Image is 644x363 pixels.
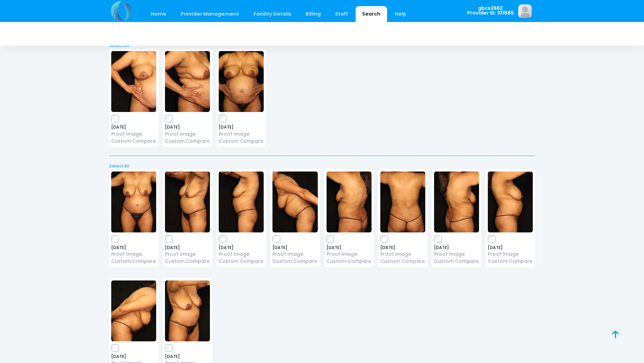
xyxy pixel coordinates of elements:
img: image [165,172,210,232]
span: [DATE] [434,246,479,250]
span: [DATE] [165,246,210,250]
a: Proof Image [272,251,317,258]
a: Search [356,6,387,22]
a: Proof Image [111,251,156,258]
a: Proof Image [434,251,479,258]
span: [DATE] [219,246,264,250]
a: Home [144,6,173,22]
img: image [434,172,479,232]
a: Custom Compare [219,258,264,265]
a: Custom Compare [165,258,210,265]
a: Custom Compare [434,258,479,265]
img: image [518,4,532,18]
img: image [111,280,156,341]
span: [DATE] [488,246,533,250]
a: Proof Image [111,131,156,138]
a: Custom Compare [488,258,533,265]
span: [DATE] [380,246,425,250]
a: Custom Compare [111,138,156,145]
img: image [219,51,264,112]
img: image [488,172,533,232]
a: Billing [299,6,327,22]
span: [DATE] [165,355,210,359]
img: image [272,172,317,232]
span: [DATE] [219,125,264,129]
span: [DATE] [111,125,156,129]
a: Custom Compare [327,258,372,265]
img: image [165,280,210,341]
img: image [327,172,372,232]
img: image [111,172,156,232]
a: Proof Image [219,131,264,138]
a: Custom Compare [165,138,210,145]
a: Proof Image [219,251,264,258]
a: Provider Management [174,6,246,22]
span: [DATE] [165,125,210,129]
span: [DATE] [272,246,317,250]
a: Custom Compare [111,258,156,265]
a: Custom Compare [219,138,264,145]
img: image [380,172,425,232]
span: gbcs2662 Provider ID: 101885 [467,6,514,16]
a: Select All [107,163,537,169]
a: Proof Image [327,251,372,258]
span: [DATE] [111,246,156,250]
span: [DATE] [327,246,372,250]
a: Proof Image [165,131,210,138]
span: [DATE] [111,355,156,359]
a: Help [388,6,413,22]
a: Custom Compare [272,258,317,265]
a: Facility Details [247,6,298,22]
a: Staff [329,6,355,22]
a: Proof Image [165,251,210,258]
a: Custom Compare [380,258,425,265]
a: Proof Image [380,251,425,258]
img: image [111,51,156,112]
img: image [219,172,264,232]
img: image [165,51,210,112]
a: Proof Image [488,251,533,258]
